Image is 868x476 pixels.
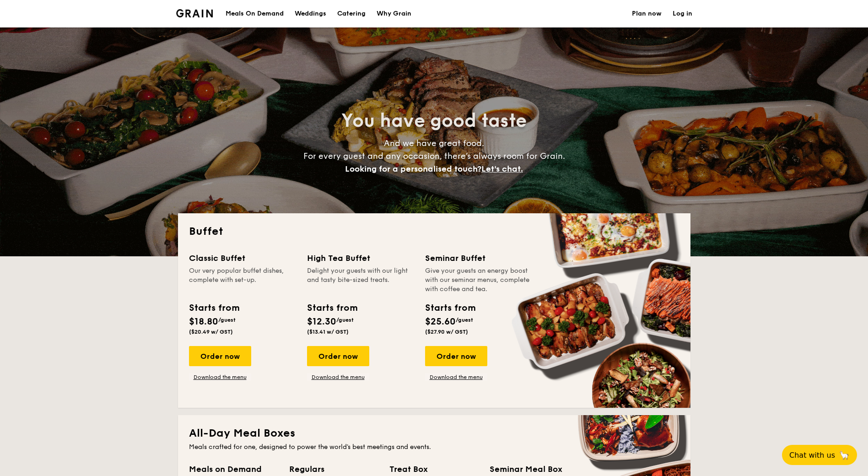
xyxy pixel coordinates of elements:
[425,252,532,265] div: Seminar Buffet
[189,463,278,476] div: Meals on Demand
[189,329,233,335] span: ($20.49 w/ GST)
[189,426,679,441] h2: All-Day Meal Boxes
[782,445,857,465] button: Chat with us🦙
[789,451,835,460] span: Chat with us
[189,252,296,265] div: Classic Buffet
[307,329,349,335] span: ($13.41 w/ GST)
[189,443,679,452] div: Meals crafted for one, designed to power the world's best meetings and events.
[189,316,218,327] span: $18.80
[456,317,473,323] span: /guest
[189,373,251,381] a: Download the menu
[425,316,456,327] span: $25.60
[189,301,239,315] div: Starts from
[425,373,487,381] a: Download the menu
[176,9,213,17] a: Logotype
[490,463,579,476] div: Seminar Meal Box
[307,252,414,265] div: High Tea Buffet
[218,317,236,323] span: /guest
[307,266,414,294] div: Delight your guests with our light and tasty bite-sized treats.
[425,266,532,294] div: Give your guests an energy boost with our seminar menus, complete with coffee and tea.
[307,316,336,327] span: $12.30
[425,346,487,366] div: Order now
[425,301,475,315] div: Starts from
[839,450,850,460] span: 🦙
[389,463,479,476] div: Treat Box
[307,373,369,381] a: Download the menu
[307,301,357,315] div: Starts from
[189,224,679,239] h2: Buffet
[481,164,523,174] span: Let's chat.
[336,317,354,323] span: /guest
[189,266,296,294] div: Our very popular buffet dishes, complete with set-up.
[189,346,251,366] div: Order now
[425,329,468,335] span: ($27.90 w/ GST)
[176,9,213,17] img: Grain
[307,346,369,366] div: Order now
[289,463,378,476] div: Regulars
